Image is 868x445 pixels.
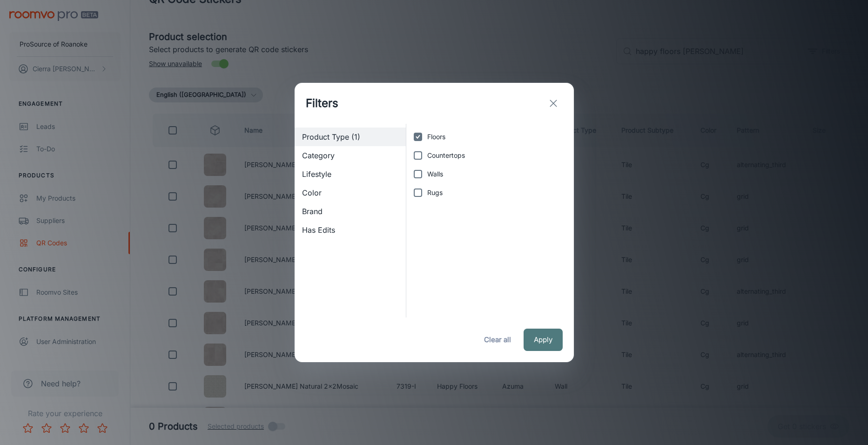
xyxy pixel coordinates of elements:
[295,202,406,221] div: Brand
[544,94,563,113] button: exit
[295,183,406,202] div: Color
[302,224,399,236] span: Has Edits
[302,206,399,217] span: Brand
[302,187,399,198] span: Color
[524,329,563,351] button: Apply
[427,132,445,142] span: Floors
[295,165,406,183] div: Lifestyle
[295,146,406,165] div: Category
[427,188,443,198] span: Rugs
[306,95,338,112] h1: Filters
[302,150,399,161] span: Category
[302,131,399,142] span: Product Type (1)
[302,169,399,180] span: Lifestyle
[427,169,443,179] span: Walls
[427,150,465,161] span: Countertops
[295,128,406,146] div: Product Type (1)
[479,329,516,351] button: Clear all
[295,221,406,239] div: Has Edits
